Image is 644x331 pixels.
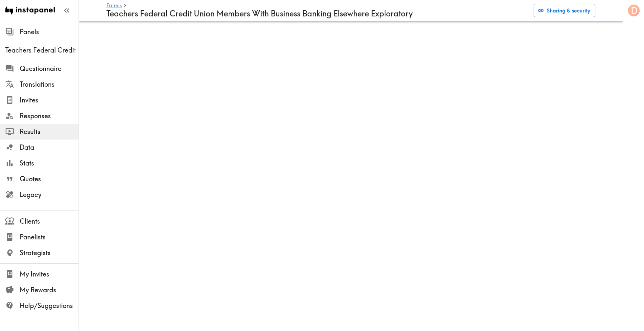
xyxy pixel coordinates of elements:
span: My Invites [20,270,79,279]
span: Results [20,127,79,136]
span: Responses [20,111,79,121]
span: Stats [20,159,79,168]
span: Panelists [20,232,79,242]
span: Invites [20,96,79,105]
button: D [627,4,640,17]
span: Clients [20,217,79,226]
a: Panels [106,3,122,9]
button: Sharing & security [534,4,595,17]
span: Help/Suggestions [20,301,79,310]
h4: Teachers Federal Credit Union Members With Business Banking Elsewhere Exploratory [106,9,528,18]
span: D [631,5,637,16]
span: Teachers Federal Credit Union Members With Business Banking Elsewhere Exploratory [5,46,79,55]
span: Questionnaire [20,64,79,73]
span: My Rewards [20,285,79,295]
span: Panels [20,27,79,36]
span: Data [20,143,79,152]
span: Quotes [20,174,79,184]
span: Translations [20,80,79,89]
span: Legacy [20,190,79,199]
span: Strategists [20,248,79,257]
